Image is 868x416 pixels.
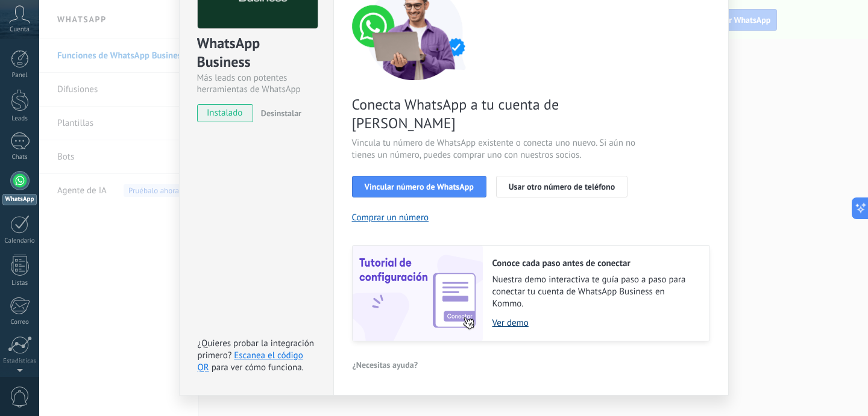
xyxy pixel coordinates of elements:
[10,26,30,34] span: Cuenta
[352,95,639,132] span: Conecta WhatsApp a tu cuenta de [PERSON_NAME]
[2,358,37,365] div: Estadísticas
[496,176,627,197] button: Usar otro número de teléfono
[352,176,486,197] button: Vincular número de WhatsApp
[261,108,301,119] span: Desinstalar
[2,194,37,205] div: WhatsApp
[352,212,429,223] button: Comprar un número
[365,182,474,191] span: Vincular número de WhatsApp
[352,137,639,161] span: Vincula tu número de WhatsApp existente o conecta uno nuevo. Si aún no tienes un número, puedes c...
[2,237,37,245] div: Calendario
[352,356,419,374] button: ¿Necesitas ayuda?
[212,362,304,373] span: para ver cómo funciona.
[2,72,37,79] div: Panel
[492,274,697,310] span: Nuestra demo interactiva te guía paso a paso para conectar tu cuenta de WhatsApp Business en Kommo.
[2,154,37,161] div: Chats
[2,115,37,123] div: Leads
[509,182,615,191] span: Usar otro número de teléfono
[2,318,37,326] div: Correo
[198,338,315,361] span: ¿Quieres probar la integración primero?
[492,258,697,269] h2: Conoce cada paso antes de conectar
[353,361,418,369] span: ¿Necesitas ayuda?
[197,34,316,72] div: WhatsApp Business
[198,350,303,373] a: Escanea el código QR
[198,104,253,122] span: instalado
[2,279,37,287] div: Listas
[492,317,697,329] a: Ver demo
[197,72,316,95] div: Más leads con potentes herramientas de WhatsApp
[256,104,301,122] button: Desinstalar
